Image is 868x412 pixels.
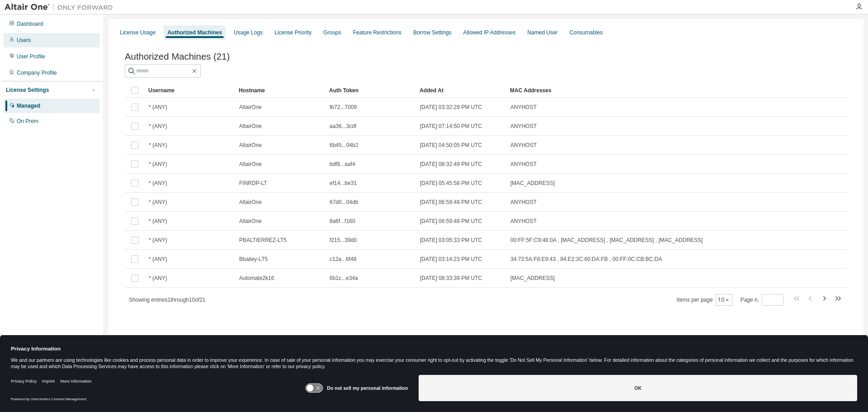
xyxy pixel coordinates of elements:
span: ANYHOST [510,218,537,225]
div: Added At [420,83,503,98]
div: Hostname [239,83,322,98]
span: Automate2k16 [239,275,274,282]
span: AltairOne [239,161,262,168]
span: ANYHOST [510,123,537,130]
span: ANYHOST [510,199,537,206]
span: [DATE] 06:59:48 PM UTC [420,218,482,225]
span: 6b1c...e34a [330,275,358,282]
span: AltairOne [239,199,262,206]
span: [DATE] 06:59:48 PM UTC [420,199,482,206]
div: Consumables [570,29,603,36]
span: Items per page [677,294,732,306]
div: License Usage [120,29,156,36]
span: ef14...be31 [330,180,357,187]
span: [DATE] 03:05:33 PM UTC [420,237,482,244]
span: [DATE] 08:33:39 PM UTC [420,275,482,282]
span: ANYHOST [510,142,537,149]
span: [DATE] 05:45:58 PM UTC [420,180,482,187]
span: ANYHOST [510,161,537,168]
span: Authorized Machines (21) [125,52,230,62]
span: 67d0...04db [330,199,358,206]
div: Groups [323,29,341,36]
span: [DATE] 03:32:29 PM UTC [420,104,482,111]
span: 8a6f...f160 [330,218,355,225]
div: License Priority [274,29,311,36]
span: Bbailey-LT5 [239,256,268,263]
span: 00:FF:5F:C9:46:0A , [MAC_ADDRESS] , [MAC_ADDRESS] , [MAC_ADDRESS] [510,237,703,244]
span: FINRDP-LT [239,180,267,187]
span: AltairOne [239,218,262,225]
span: c12a...6f48 [330,256,356,263]
span: ANYHOST [510,104,537,111]
span: * (ANY) [149,199,167,206]
span: [DATE] 08:32:49 PM UTC [420,161,482,168]
span: * (ANY) [149,275,167,282]
div: Usage Logs [234,29,263,36]
div: Company Profile [17,69,57,76]
span: [MAC_ADDRESS] [510,180,555,187]
span: * (ANY) [149,123,167,130]
img: Altair One [5,3,118,12]
span: AltairOne [239,142,262,149]
div: Borrow Settings [413,29,452,36]
span: Showing entries 1 through 10 of 21 [129,297,206,303]
div: Dashboard [17,20,43,28]
button: 10 [718,296,730,303]
div: Users [17,37,31,44]
span: AltairOne [239,123,262,130]
div: MAC Addresses [510,83,752,98]
span: * (ANY) [149,256,167,263]
span: [MAC_ADDRESS] [510,275,555,282]
span: * (ANY) [149,161,167,168]
div: Auth Token [329,83,412,98]
span: * (ANY) [149,104,167,111]
span: Page n. [741,294,783,306]
span: 34:73:5A:F8:E9:43 , 94:E2:3C:60:DA:FB , 00:FF:0C:CB:BC:DA [510,256,662,263]
span: aa36...3cdf [330,123,356,130]
span: [DATE] 07:14:50 PM UTC [420,123,482,130]
div: Managed [17,102,40,109]
div: Authorized Machines [167,29,222,36]
span: 6b45...04b2 [330,142,358,149]
span: [DATE] 04:50:05 PM UTC [420,142,482,149]
span: * (ANY) [149,142,167,149]
div: Allowed IP Addresses [463,29,516,36]
span: * (ANY) [149,180,167,187]
span: PBALTIERREZ-LT5 [239,237,287,244]
div: Username [148,83,231,98]
div: Named User [527,29,557,36]
span: fb72...7009 [330,104,357,111]
div: Feature Restrictions [353,29,401,36]
span: [DATE] 03:14:23 PM UTC [420,256,482,263]
span: * (ANY) [149,237,167,244]
span: AltairOne [239,104,262,111]
div: On Prem [17,118,38,125]
span: bdf8...aaf4 [330,161,355,168]
div: License Settings [6,86,49,94]
div: User Profile [17,53,45,60]
span: f215...39d0 [330,237,357,244]
span: * (ANY) [149,218,167,225]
